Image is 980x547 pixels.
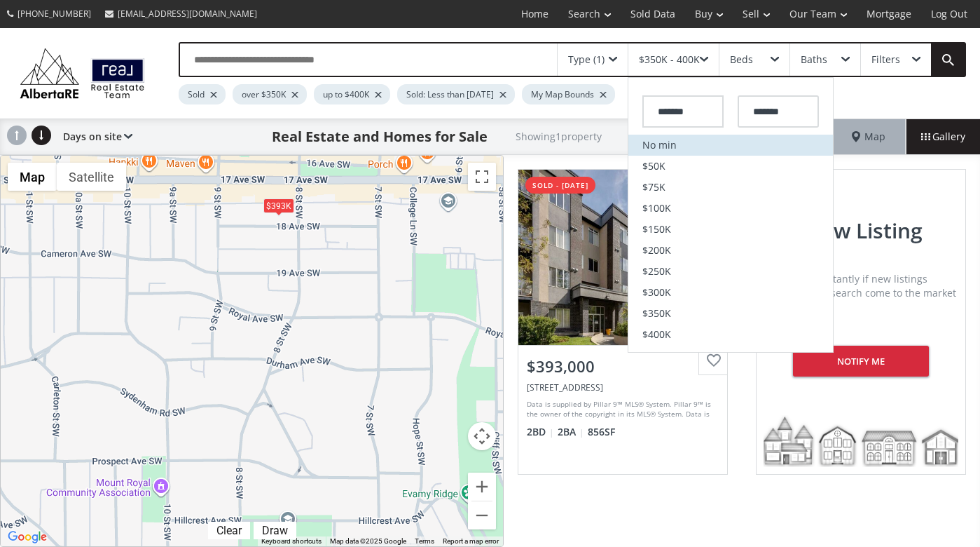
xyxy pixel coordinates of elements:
[56,119,132,154] div: Days on site
[522,84,615,104] div: My Map Bounds
[4,528,50,546] a: Open this area in Google Maps (opens a new window)
[764,272,956,299] span: Get alerted instantly if new listings matching this search come to the market
[468,163,496,191] button: Toggle fullscreen view
[568,55,605,65] div: Type (1)
[642,330,671,339] span: $400K
[254,524,296,537] div: Click to draw.
[642,309,671,318] span: $350K
[730,55,753,65] div: Beds
[921,130,965,144] span: Gallery
[642,182,665,192] span: $75K
[468,473,496,501] button: Zoom in
[14,45,151,102] img: Logo
[98,1,264,27] a: [EMAIL_ADDRESS][DOMAIN_NAME]
[793,346,930,377] div: Notify me
[263,198,294,212] div: $393K
[527,356,719,377] div: $393,000
[642,288,671,297] span: $300K
[742,155,980,489] a: Don't miss outGet new listing alertsGet alerted instantly if new listings matching this search co...
[233,84,307,104] div: over $350K
[642,203,671,213] span: $100K
[831,119,906,154] div: Map
[558,425,584,439] span: 2 BA
[642,266,671,276] span: $250K
[4,528,50,546] img: Google
[801,55,827,65] div: Baths
[415,537,434,545] a: Terms
[527,425,554,439] span: 2 BD
[642,245,671,255] span: $200K
[764,219,958,265] h2: Get new listing alerts
[118,8,257,20] span: [EMAIL_ADDRESS][DOMAIN_NAME]
[628,135,833,156] li: No min
[330,537,406,545] span: Map data ©2025 Google
[314,84,390,104] div: up to $400K
[57,163,126,191] button: Show satellite imagery
[642,224,671,234] span: $150K
[443,537,499,545] a: Report a map error
[258,524,291,537] div: Draw
[213,524,245,537] div: Clear
[18,8,91,20] span: [PHONE_NUMBER]
[397,84,515,104] div: Sold: Less than [DATE]
[588,425,615,439] span: 856 SF
[468,501,496,529] button: Zoom out
[639,55,700,65] div: $350K - 400K
[871,55,900,65] div: Filters
[527,381,719,393] div: 910 18 Avenue SW #205, Calgary, AB T2T 0H1
[261,536,322,546] button: Keyboard shortcuts
[8,163,57,191] button: Show street map
[516,131,602,142] h2: Showing 1 property
[572,250,673,264] div: View Photos & Details
[642,161,665,171] span: $50K
[272,127,488,147] h1: Real Estate and Homes for Sale
[906,119,980,154] div: Gallery
[179,84,226,104] div: Sold
[527,399,715,420] div: Data is supplied by Pillar 9™ MLS® System. Pillar 9™ is the owner of the copyright in its MLS® Sy...
[504,155,742,489] a: sold - [DATE]$393,000[STREET_ADDRESS]Data is supplied by Pillar 9™ MLS® System. Pillar 9™ is the ...
[208,524,250,537] div: Click to clear.
[852,130,885,144] span: Map
[468,422,496,450] button: Map camera controls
